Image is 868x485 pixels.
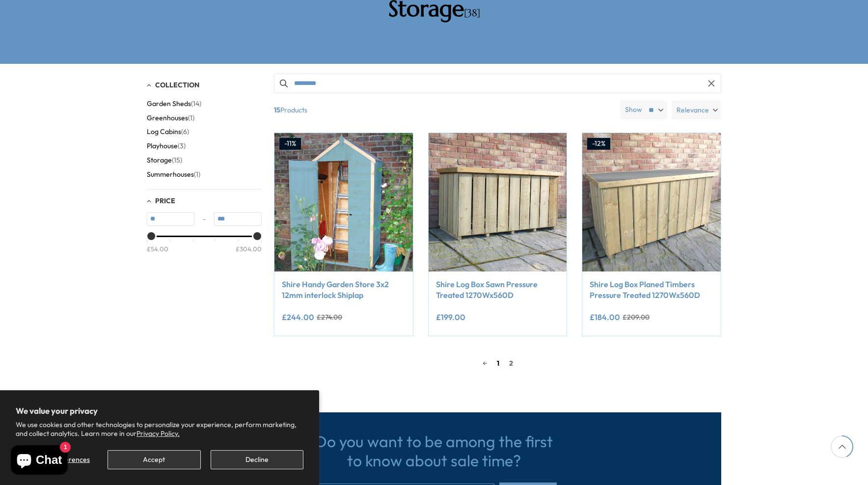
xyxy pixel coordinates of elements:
img: Shire Log Box Sawn Pressure Treated 1270Wx560D - Best Shed [429,133,567,271]
button: Greenhouses (1) [147,111,194,125]
span: - [194,215,214,224]
label: Relevance [672,101,721,119]
span: (1) [194,170,200,179]
img: Shire Log Box Planed Timbers Pressure Treated 1270Wx560D - Best Shed [582,133,721,271]
span: Garden Sheds [147,100,191,108]
span: Storage [147,156,172,164]
label: Show [625,105,642,115]
span: Greenhouses [147,114,188,122]
span: Summerhouses [147,170,194,179]
p: We use cookies and other technologies to personalize your experience, perform marketing, and coll... [16,420,303,438]
span: [38] [464,7,480,19]
div: £54.00 [147,244,168,253]
a: ← [478,356,492,371]
span: Log Cabins [147,128,181,136]
span: Price [155,196,175,205]
div: Price [147,236,262,262]
input: Max value [214,212,262,226]
div: -11% [279,138,301,150]
div: £304.00 [236,244,262,253]
button: Garden Sheds (14) [147,97,201,111]
button: Summerhouses (1) [147,167,200,182]
button: Playhouse (3) [147,139,186,153]
button: Decline [211,450,303,469]
a: Shire Handy Garden Store 3x2 12mm interlock Shiplap [282,279,406,301]
ins: £184.00 [590,313,620,321]
h3: Do you want to be among the first to know about sale time? [311,432,557,470]
a: Shire Log Box Sawn Pressure Treated 1270Wx560D [436,279,560,301]
a: 1 [492,356,504,371]
h2: We value your privacy [16,406,303,416]
input: Min value [147,212,194,226]
ins: £199.00 [436,313,465,321]
b: 15 [274,101,280,119]
span: (15) [172,156,182,164]
inbox-online-store-chat: Shopify online store chat [8,445,71,477]
a: Shire Log Box Planed Timbers Pressure Treated 1270Wx560D [590,279,713,301]
span: (1) [188,114,194,122]
span: (6) [181,128,189,136]
button: Log Cabins (6) [147,125,189,139]
input: Search products [274,74,721,93]
div: -12% [587,138,610,150]
del: £209.00 [623,314,650,321]
button: Storage (15) [147,153,182,167]
span: (3) [178,142,186,150]
img: Shire Handy Garden Store 3x2 12mm interlock Shiplap - Best Shed [274,133,413,271]
del: £274.00 [317,314,342,321]
span: Relevance [677,101,709,119]
span: (14) [191,100,201,108]
a: Privacy Policy. [136,429,180,438]
span: Products [270,101,616,119]
span: 2 [504,356,518,371]
span: Playhouse [147,142,178,150]
span: Collection [155,81,199,89]
button: Accept [108,450,200,469]
ins: £244.00 [282,313,314,321]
